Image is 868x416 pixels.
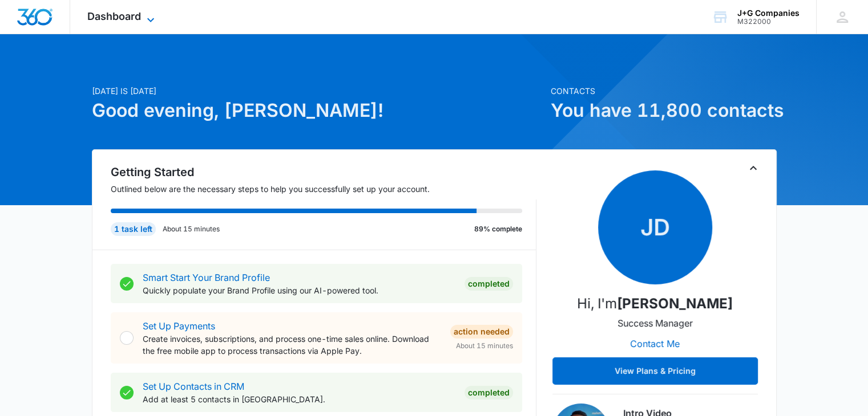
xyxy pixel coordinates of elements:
button: View Plans & Pricing [552,357,758,385]
div: account id [737,18,800,26]
p: About 15 minutes [163,224,220,234]
span: Dashboard [87,10,141,22]
h2: Getting Started [111,164,536,181]
span: JD [598,170,712,284]
h1: Good evening, [PERSON_NAME]! [92,97,544,124]
p: [DATE] is [DATE] [92,85,544,97]
a: Smart Start Your Brand Profile [143,272,270,283]
button: Contact Me [619,330,691,357]
span: About 15 minutes [456,341,513,351]
strong: [PERSON_NAME] [617,295,733,312]
div: account name [737,9,800,18]
p: Contacts [551,85,777,97]
a: Set Up Payments [143,320,215,332]
div: 1 task left [111,222,156,236]
p: Add at least 5 contacts in [GEOGRAPHIC_DATA]. [143,393,455,405]
p: 89% complete [474,224,522,234]
p: Hi, I'm [577,293,733,314]
div: Completed [465,277,513,291]
button: Toggle Collapse [746,161,760,175]
div: Completed [465,386,513,399]
p: Outlined below are the necessary steps to help you successfully set up your account. [111,183,536,195]
div: Action Needed [450,325,513,338]
a: Set Up Contacts in CRM [143,381,244,392]
p: Create invoices, subscriptions, and process one-time sales online. Download the free mobile app t... [143,333,441,357]
p: Quickly populate your Brand Profile using our AI-powered tool. [143,284,455,296]
p: Success Manager [617,316,693,330]
h1: You have 11,800 contacts [551,97,777,124]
